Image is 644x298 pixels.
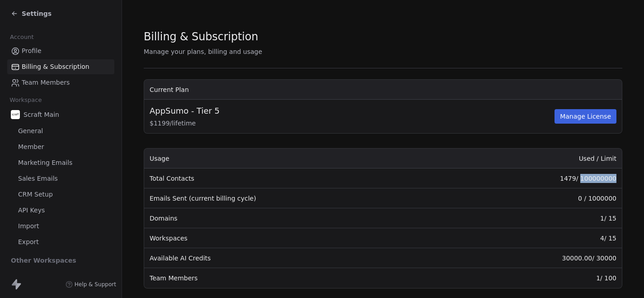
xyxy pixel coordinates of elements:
td: 1 / 100 [448,268,622,288]
span: Manage your plans, billing and usage [144,48,262,55]
a: API Keys [7,203,114,218]
span: Export [18,237,39,247]
a: Sales Emails [7,171,114,186]
img: Scraft%20logo%20square.jpg [11,110,20,119]
span: Scraft Main [24,110,59,119]
td: Workspaces [144,228,448,248]
span: Member [18,142,44,152]
span: Billing & Subscription [144,30,258,43]
span: Settings [22,9,52,18]
span: API Keys [18,206,45,215]
th: Used / Limit [448,149,622,168]
span: Workspace [6,93,46,107]
span: CRM Setup [18,190,53,199]
a: Marketing Emails [7,155,114,170]
a: CRM Setup [7,187,114,202]
a: Member [7,139,114,154]
span: General [18,126,43,136]
a: Help & Support [66,281,116,288]
span: Billing & Subscription [22,62,89,72]
th: Current Plan [144,80,622,100]
a: Import [7,219,114,234]
a: General [7,124,114,139]
span: Import [18,221,39,231]
td: 1479 / 100000000 [448,168,622,188]
td: Domains [144,208,448,228]
span: $ 1199 / lifetime [150,119,553,128]
span: AppSumo - Tier 5 [150,105,220,117]
span: Profile [22,46,42,56]
td: Emails Sent (current billing cycle) [144,188,448,208]
span: Sales Emails [18,174,58,183]
td: Total Contacts [144,168,448,188]
a: Export [7,235,114,250]
span: Other Workspaces [7,253,80,268]
td: 1 / 15 [448,208,622,228]
th: Usage [144,149,448,168]
td: 0 / 1000000 [448,188,622,208]
button: Manage License [555,109,616,124]
td: Team Members [144,268,448,288]
span: Help & Support [75,281,116,288]
td: Available AI Credits [144,248,448,268]
td: 30000.00 / 30000 [448,248,622,268]
a: Billing & Subscription [7,59,114,74]
a: Settings [11,9,52,18]
span: Marketing Emails [18,158,72,168]
span: Team Members [22,78,70,87]
span: Account [6,30,38,44]
td: 4 / 15 [448,228,622,248]
a: Profile [7,43,114,58]
a: Team Members [7,75,114,90]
